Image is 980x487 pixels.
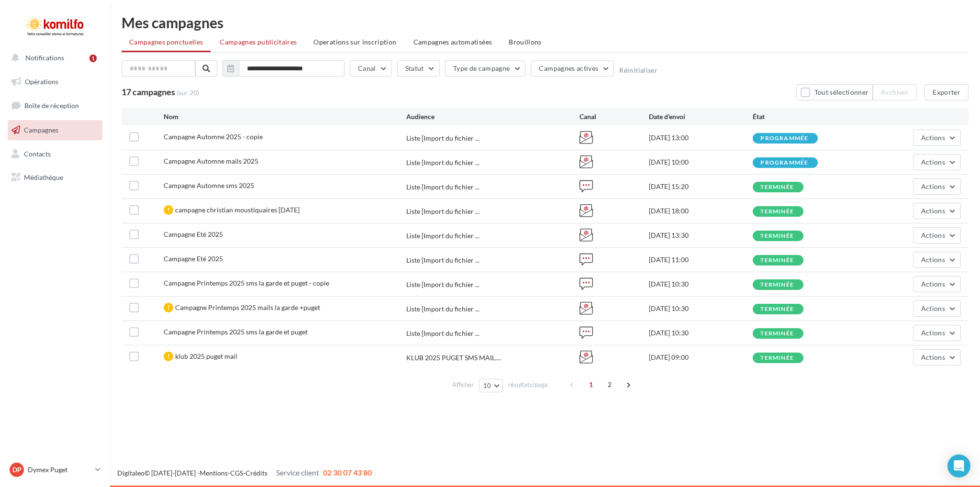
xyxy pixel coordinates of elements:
[913,130,961,146] button: Actions
[921,231,945,239] span: Actions
[760,282,794,288] div: terminée
[175,352,237,360] span: klub 2025 puget mail
[873,84,917,100] button: Archiver
[452,380,474,389] span: Afficher
[913,300,961,317] button: Actions
[6,72,104,92] a: Opérations
[913,349,961,365] button: Actions
[24,126,58,134] span: Campagnes
[230,469,243,477] a: CGS
[913,227,961,243] button: Actions
[350,60,392,77] button: Canal
[913,178,961,195] button: Actions
[413,38,492,46] span: Campagnes automatisées
[796,84,873,100] button: Tout sélectionner
[164,279,329,287] span: Campagne Printemps 2025 sms la garde et puget - copie
[406,329,479,338] span: Liste [Import du fichier ...
[25,54,64,62] span: Notifications
[177,88,199,98] span: (sur 20)
[913,325,961,341] button: Actions
[921,133,945,142] span: Actions
[649,206,753,216] div: [DATE] 18:00
[24,149,51,157] span: Contacts
[760,306,794,312] div: terminée
[913,252,961,268] button: Actions
[760,233,794,239] div: terminée
[8,461,102,479] a: DP Dymex Puget
[406,133,479,143] span: Liste [Import du fichier ...
[760,160,808,166] div: programmée
[753,112,857,122] div: État
[175,303,320,311] span: Campagne Printemps 2025 mails la garde +puget
[117,469,145,477] a: Digitaleo
[276,468,319,477] span: Service client
[602,377,617,392] span: 2
[921,207,945,215] span: Actions
[89,55,97,62] div: 1
[913,154,961,170] button: Actions
[406,207,479,216] span: Liste [Import du fichier ...
[649,231,753,240] div: [DATE] 13:30
[397,60,440,77] button: Statut
[649,112,753,122] div: Date d'envoi
[220,38,297,46] span: Campagnes publicitaires
[406,280,479,289] span: Liste [Import du fichier ...
[649,328,753,338] div: [DATE] 10:30
[406,255,479,265] span: Liste [Import du fichier ...
[649,157,753,167] div: [DATE] 10:00
[649,279,753,289] div: [DATE] 10:30
[406,158,479,167] span: Liste [Import du fichier ...
[6,48,100,68] button: Notifications 1
[175,206,300,214] span: campagne christian moustiquaires juin 2025
[649,182,753,191] div: [DATE] 15:20
[6,95,104,116] a: Boîte de réception
[28,465,91,475] p: Dymex Puget
[913,276,961,292] button: Actions
[760,209,794,215] div: terminée
[323,468,372,477] span: 02 30 07 43 80
[509,38,542,46] span: Brouillons
[579,112,649,122] div: Canal
[164,133,263,141] span: Campagne Automne 2025 - copie
[760,355,794,361] div: terminée
[649,304,753,313] div: [DATE] 10:30
[200,469,228,477] a: Mentions
[924,84,969,100] button: Exporter
[649,353,753,362] div: [DATE] 09:00
[760,257,794,264] div: terminée
[479,379,503,392] button: 10
[164,112,406,122] div: Nom
[921,255,945,264] span: Actions
[913,203,961,219] button: Actions
[117,469,372,477] span: © [DATE]-[DATE] - - -
[921,353,945,361] span: Actions
[921,182,945,190] span: Actions
[406,353,501,363] span: KLUB 2025 PUGET SMS MAIL....
[445,60,526,77] button: Type de campagne
[760,331,794,337] div: terminée
[921,304,945,312] span: Actions
[406,304,479,314] span: Liste [Import du fichier ...
[406,231,479,241] span: Liste [Import du fichier ...
[508,380,548,389] span: résultats/page
[164,255,223,263] span: Campagne Eté 2025
[24,101,79,110] span: Boîte de réception
[164,157,258,165] span: Campagne Automne mails 2025
[164,181,254,189] span: Campagne Automne sms 2025
[583,377,599,392] span: 1
[947,454,970,477] div: Open Intercom Messenger
[760,135,808,142] div: programmée
[406,112,579,122] div: Audience
[6,120,104,140] a: Campagnes
[921,280,945,288] span: Actions
[122,87,175,97] span: 17 campagnes
[760,184,794,190] div: terminée
[6,167,104,188] a: Médiathèque
[164,328,308,336] span: Campagne Printemps 2025 sms la garde et puget
[12,465,22,475] span: DP
[164,230,223,238] span: Campagne Eté 2025
[406,182,479,192] span: Liste [Import du fichier ...
[921,329,945,337] span: Actions
[24,173,63,181] span: Médiathèque
[649,255,753,265] div: [DATE] 11:00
